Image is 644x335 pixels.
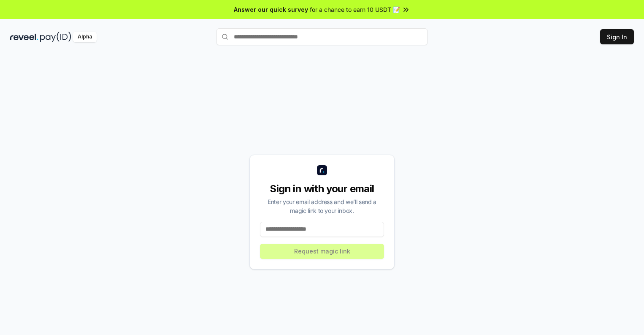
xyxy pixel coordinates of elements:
[40,32,71,42] img: pay_id
[10,32,38,42] img: reveel_dark
[310,5,400,14] span: for a chance to earn 10 USDT 📝
[234,5,308,14] span: Answer our quick survey
[73,32,97,42] div: Alpha
[260,182,384,196] div: Sign in with your email
[317,165,327,175] img: logo_small
[260,197,384,215] div: Enter your email address and we’ll send a magic link to your inbox.
[600,29,634,44] button: Sign In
